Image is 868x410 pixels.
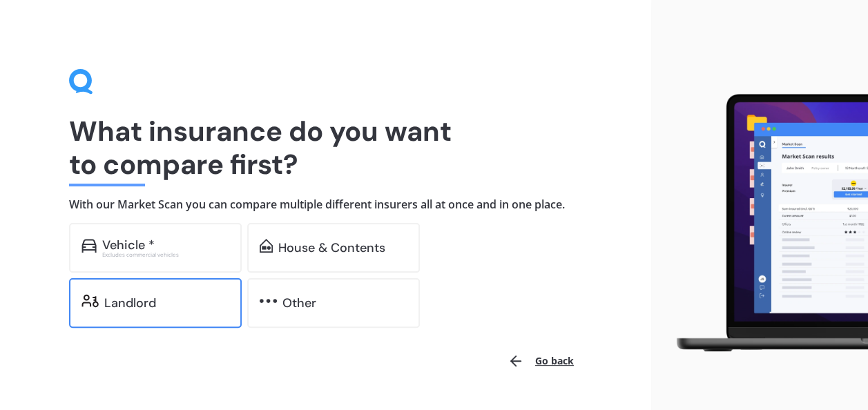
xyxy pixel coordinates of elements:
[102,238,155,252] div: Vehicle *
[102,252,229,257] div: Excludes commercial vehicles
[499,344,582,378] button: Go back
[282,296,316,310] div: Other
[69,197,582,212] h4: With our Market Scan you can compare multiple different insurers all at once and in one place.
[278,241,385,255] div: House & Contents
[662,88,868,359] img: laptop.webp
[260,294,277,308] img: other.81dba5aafe580aa69f38.svg
[104,296,156,310] div: Landlord
[81,239,97,253] img: car.f15378c7a67c060ca3f3.svg
[69,115,582,181] h1: What insurance do you want to compare first?
[81,294,99,308] img: landlord.470ea2398dcb263567d0.svg
[260,239,273,253] img: home-and-contents.b802091223b8502ef2dd.svg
